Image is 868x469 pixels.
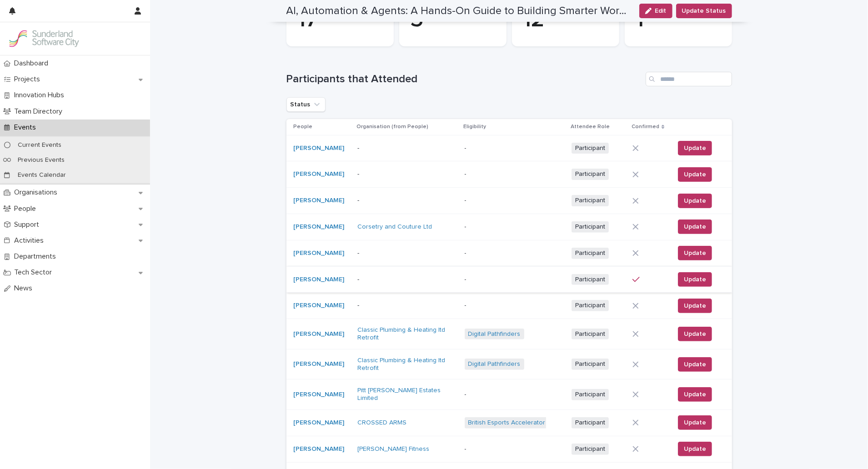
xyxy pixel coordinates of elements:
[294,330,345,338] a: [PERSON_NAME]
[10,75,47,84] p: Projects
[468,330,521,338] a: Digital Pathfinders
[357,276,448,284] p: -
[678,415,712,430] button: Update
[10,156,72,164] p: Previous Events
[684,275,706,284] span: Update
[678,327,712,341] button: Update
[678,272,712,287] button: Update
[10,220,46,229] p: Support
[357,445,429,453] a: [PERSON_NAME] Fitness
[676,4,732,18] button: Update Status
[357,145,448,152] p: -
[286,161,732,188] tr: [PERSON_NAME] --ParticipantUpdate
[684,170,706,179] span: Update
[294,170,345,178] a: [PERSON_NAME]
[294,302,345,309] a: [PERSON_NAME]
[465,391,556,399] p: -
[678,442,712,456] button: Update
[684,360,706,369] span: Update
[465,145,556,152] p: -
[572,248,609,259] span: Participant
[684,249,706,258] span: Update
[286,73,642,86] h1: Participants that Attended
[464,122,487,132] p: Eligibility
[678,357,712,372] button: Update
[572,389,609,400] span: Participant
[678,220,712,234] button: Update
[10,236,51,245] p: Activities
[357,197,448,205] p: -
[678,141,712,155] button: Update
[468,419,546,427] a: British Esports Accelerator
[10,252,63,261] p: Departments
[294,249,345,257] a: [PERSON_NAME]
[571,122,610,132] p: Attendee Role
[682,6,726,15] span: Update Status
[572,274,609,285] span: Participant
[572,300,609,311] span: Participant
[10,107,70,116] p: Team Directory
[286,349,732,379] tr: [PERSON_NAME] Classic Plumbing & Heating ltd Retrofit Digital Pathfinders ParticipantUpdate
[7,30,80,48] img: Kay6KQejSz2FjblR6DWv
[572,195,609,206] span: Participant
[294,276,345,284] a: [PERSON_NAME]
[678,167,712,182] button: Update
[286,214,732,240] tr: [PERSON_NAME] Corsetry and Couture Ltd -ParticipantUpdate
[286,266,732,293] tr: [PERSON_NAME] --ParticipantUpdate
[286,293,732,319] tr: [PERSON_NAME] --ParticipantUpdate
[357,170,448,178] p: -
[294,122,313,132] p: People
[572,143,609,154] span: Participant
[286,240,732,266] tr: [PERSON_NAME] --ParticipantUpdate
[294,197,345,205] a: [PERSON_NAME]
[357,302,448,309] p: -
[572,329,609,340] span: Participant
[286,436,732,462] tr: [PERSON_NAME] [PERSON_NAME] Fitness -ParticipantUpdate
[646,72,732,86] input: Search
[684,444,706,454] span: Update
[684,390,706,399] span: Update
[357,387,448,402] a: Pitt [PERSON_NAME] Estates Limited
[286,135,732,161] tr: [PERSON_NAME] --ParticipantUpdate
[678,194,712,208] button: Update
[678,387,712,402] button: Update
[684,418,706,427] span: Update
[684,222,706,231] span: Update
[294,360,345,368] a: [PERSON_NAME]
[294,445,345,453] a: [PERSON_NAME]
[465,445,556,453] p: -
[286,97,326,112] button: Status
[294,223,345,231] a: [PERSON_NAME]
[10,59,55,68] p: Dashboard
[357,357,448,372] a: Classic Plumbing & Heating ltd Retrofit
[294,391,345,399] a: [PERSON_NAME]
[639,4,672,18] button: Edit
[678,246,712,260] button: Update
[286,188,732,214] tr: [PERSON_NAME] --ParticipantUpdate
[572,359,609,370] span: Participant
[286,319,732,349] tr: [PERSON_NAME] Classic Plumbing & Heating ltd Retrofit Digital Pathfinders ParticipantUpdate
[10,171,73,179] p: Events Calendar
[10,141,69,149] p: Current Events
[572,221,609,233] span: Participant
[632,122,659,132] p: Confirmed
[356,122,428,132] p: Organisation (from People)
[294,145,345,152] a: [PERSON_NAME]
[684,301,706,310] span: Update
[572,444,609,455] span: Participant
[10,268,59,277] p: Tech Sector
[572,417,609,429] span: Participant
[465,302,556,309] p: -
[684,144,706,153] span: Update
[10,205,43,213] p: People
[357,249,448,257] p: -
[678,299,712,313] button: Update
[10,188,65,197] p: Organisations
[286,379,732,410] tr: [PERSON_NAME] Pitt [PERSON_NAME] Estates Limited -ParticipantUpdate
[684,196,706,205] span: Update
[10,91,71,100] p: Innovation Hubs
[294,419,345,427] a: [PERSON_NAME]
[465,223,556,231] p: -
[465,197,556,205] p: -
